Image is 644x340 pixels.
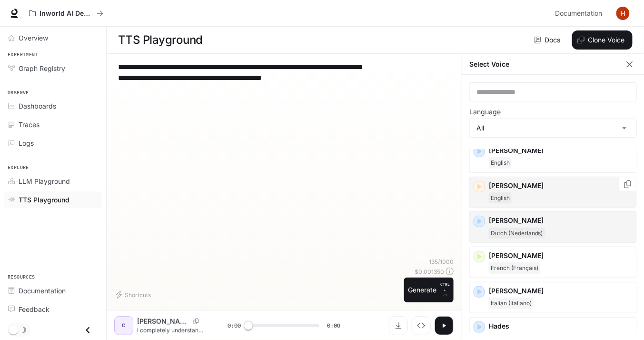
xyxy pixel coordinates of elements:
[118,30,203,50] h1: TTS Playground
[19,63,65,73] span: Graph Registry
[4,98,102,114] a: Dashboards
[552,4,610,23] a: Documentation
[489,286,633,296] p: [PERSON_NAME]
[429,258,454,266] p: 135 / 1000
[440,281,450,299] p: ⏎
[623,180,633,188] button: Copy Voice ID
[404,278,454,302] button: GenerateCTRL +⏎
[489,228,545,239] span: Dutch (Nederlands)
[19,176,70,186] span: LLM Playground
[572,30,633,50] button: Clone Voice
[533,30,565,50] a: Docs
[137,317,189,326] p: [PERSON_NAME]
[489,157,512,169] span: English
[25,4,108,23] button: All workspaces
[19,33,48,43] span: Overview
[616,7,630,20] img: User avatar
[4,301,102,318] a: Feedback
[4,173,102,190] a: LLM Playground
[19,138,34,148] span: Logs
[327,321,340,330] span: 0:06
[389,316,408,335] button: Download audio
[489,298,534,309] span: Italian (Italiano)
[489,192,512,204] span: English
[412,316,431,335] button: Inspect
[4,282,102,299] a: Documentation
[4,135,102,151] a: Logs
[189,319,203,324] button: Copy Voice ID
[137,326,205,334] p: I completely understand your frustration with this situation. Let me look into your account detai...
[489,181,633,190] p: [PERSON_NAME]
[489,251,633,260] p: [PERSON_NAME]
[40,10,93,18] p: Inworld AI Demos
[116,318,131,333] div: C
[228,321,241,330] span: 0:00
[470,119,636,137] div: All
[19,101,56,111] span: Dashboards
[415,268,444,276] p: $ 0.001350
[19,304,50,314] span: Feedback
[469,109,501,115] p: Language
[489,146,633,155] p: [PERSON_NAME]
[555,8,603,20] span: Documentation
[19,286,66,296] span: Documentation
[4,116,102,133] a: Traces
[114,287,155,302] button: Shortcuts
[489,321,633,331] p: Hades
[77,320,99,340] button: Close drawer
[4,191,102,208] a: TTS Playground
[440,281,450,293] p: CTRL +
[4,60,102,77] a: Graph Registry
[19,120,40,130] span: Traces
[4,30,102,46] a: Overview
[19,195,69,205] span: TTS Playground
[489,216,633,225] p: [PERSON_NAME]
[9,324,18,335] span: Dark mode toggle
[489,262,540,274] span: French (Français)
[614,4,633,23] button: User avatar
